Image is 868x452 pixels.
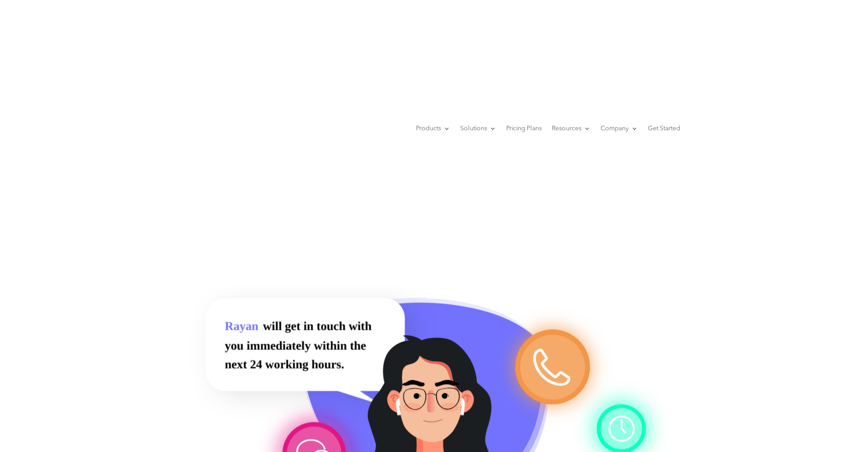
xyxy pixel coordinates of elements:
tspan: you immediately within the [225,339,366,353]
a: Solutions [460,111,496,146]
tspan: Rayan [225,320,258,333]
a: Products [416,111,450,146]
a: Resources [552,111,591,146]
a: Pricing Plans [506,111,542,146]
tspan: will get in touch with [263,320,372,333]
a: Company [601,111,638,146]
tspan: next 24 working hours. [225,358,344,371]
a: Get Started [648,111,680,146]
